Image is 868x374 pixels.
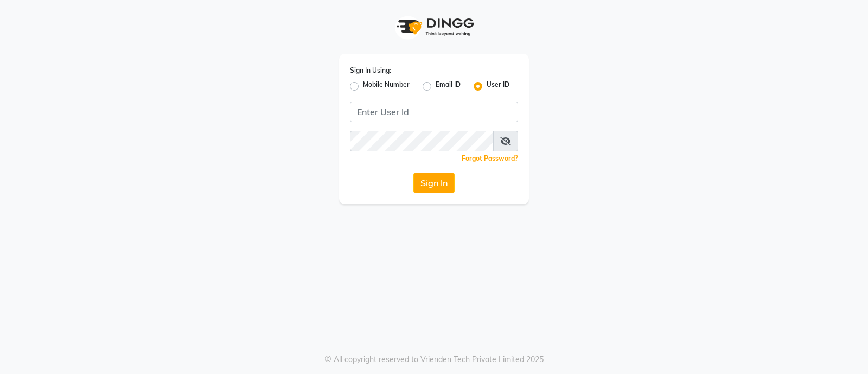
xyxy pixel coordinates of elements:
[350,102,518,122] input: Username
[350,66,391,75] label: Sign In Using:
[413,173,455,193] button: Sign In
[436,80,461,93] label: Email ID
[391,11,477,43] img: logo1.svg
[363,80,410,93] label: Mobile Number
[462,154,518,162] a: Forgot Password?
[487,80,509,93] label: User ID
[350,131,494,151] input: Username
